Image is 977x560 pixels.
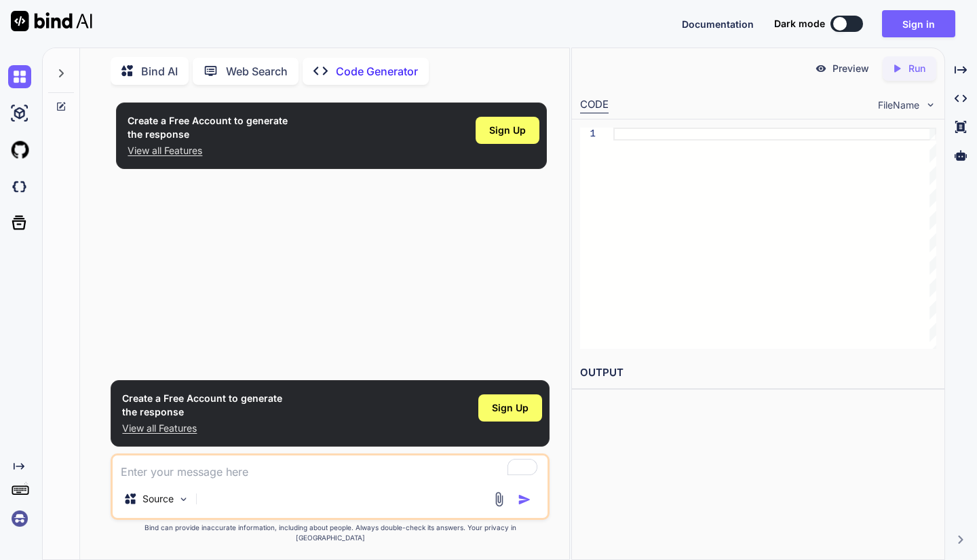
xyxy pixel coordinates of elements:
[141,63,178,79] p: Bind AI
[572,357,944,389] h2: OUTPUT
[122,422,282,435] p: View all Features
[128,144,288,157] p: View all Features
[178,493,189,505] img: Pick Models
[336,63,418,79] p: Code Generator
[878,98,919,112] span: FileName
[8,138,31,162] img: githubLight
[682,18,754,30] span: Documentation
[8,102,31,125] img: ai-studio
[580,97,609,113] div: CODE
[908,62,925,75] p: Run
[122,392,282,419] h1: Create a Free Account to generate the response
[682,17,754,31] button: Documentation
[815,62,827,75] img: preview
[832,62,869,75] p: Preview
[492,401,529,415] span: Sign Up
[142,492,174,506] p: Source
[774,17,825,31] span: Dark mode
[491,491,507,507] img: attachment
[489,124,526,137] span: Sign Up
[8,65,31,88] img: chat
[925,99,936,111] img: chevron down
[11,11,92,31] img: Bind AI
[128,114,288,141] h1: Create a Free Account to generate the response
[8,507,31,530] img: signin
[111,523,549,543] p: Bind can provide inaccurate information, including about people. Always double-check its answers....
[8,175,31,198] img: darkCloudIdeIcon
[518,493,531,506] img: icon
[226,63,288,79] p: Web Search
[113,455,547,480] textarea: To enrich screen reader interactions, please activate Accessibility in Grammarly extension settings
[580,128,596,141] div: 1
[882,10,955,37] button: Sign in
